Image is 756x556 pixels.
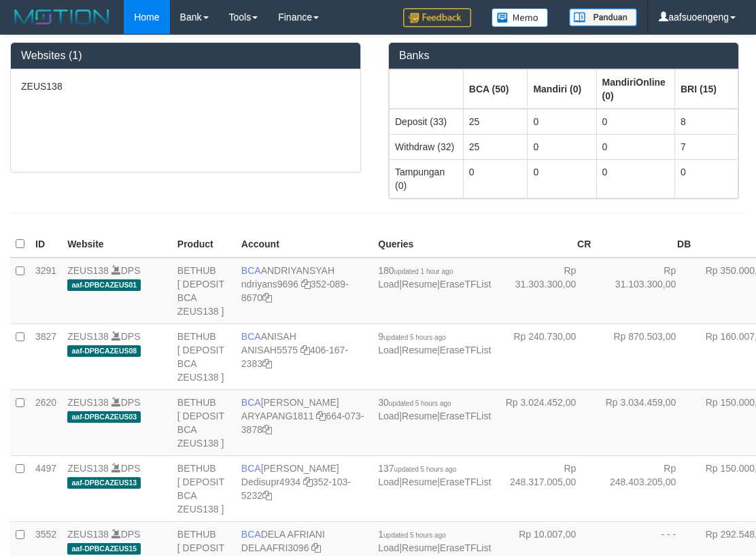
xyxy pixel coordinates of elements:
[402,345,437,355] a: Resume
[402,279,437,290] a: Resume
[378,279,399,290] a: Load
[172,258,236,324] td: BETHUB [ DEPOSIT BCA ZEUS138 ]
[378,463,456,474] span: 137
[67,463,109,474] a: ZEUS138
[440,476,491,487] a: EraseTFList
[172,231,236,258] th: Product
[67,411,141,423] span: aaf-DPBCAZEUS03
[492,8,549,27] img: Button%20Memo.svg
[236,389,373,455] td: [PERSON_NAME] 664-073-3878
[596,69,674,109] th: Group: activate to sort column ascending
[67,265,109,276] a: ZEUS138
[30,258,62,324] td: 3291
[496,455,596,521] td: Rp 248.317.005,00
[378,542,399,553] a: Load
[10,7,114,27] img: MOTION_logo.png
[21,80,350,93] p: ZEUS138
[440,542,491,553] a: EraseTFList
[241,411,314,421] a: ARYAPANG1811
[440,279,491,290] a: EraseTFList
[675,134,738,159] td: 7
[463,69,528,109] th: Group: activate to sort column ascending
[30,389,62,455] td: 2620
[30,231,62,258] th: ID
[67,529,109,540] a: ZEUS138
[378,529,446,540] span: 1
[67,543,141,555] span: aaf-DPBCAZEUS15
[528,69,596,109] th: Group: activate to sort column ascending
[675,109,738,135] td: 8
[241,529,261,540] span: BCA
[62,324,172,389] td: DPS
[62,231,172,258] th: Website
[241,279,298,290] a: ndriyans9696
[67,397,109,408] a: ZEUS138
[390,134,464,159] td: Withdraw (32)
[440,411,491,421] a: EraseTFList
[596,389,696,455] td: Rp 3.034.459,00
[463,109,528,135] td: 25
[402,411,437,421] a: Resume
[67,477,141,489] span: aaf-DPBCAZEUS13
[463,134,528,159] td: 25
[262,292,272,303] a: Copy 3520898670 to clipboard
[172,455,236,521] td: BETHUB [ DEPOSIT BCA ZEUS138 ]
[383,334,446,341] span: updated 5 hours ago
[399,50,728,62] h3: Banks
[390,109,464,135] td: Deposit (33)
[378,476,399,487] a: Load
[172,389,236,455] td: BETHUB [ DEPOSIT BCA ZEUS138 ]
[378,331,446,342] span: 9
[236,258,373,324] td: ANDRIYANSYAH 352-089-8670
[311,542,321,553] a: Copy DELAAFRI3096 to clipboard
[241,331,261,342] span: BCA
[241,542,309,553] a: DELAAFRI3096
[378,529,491,553] span: | |
[30,455,62,521] td: 4497
[241,345,298,355] a: ANISAH5575
[596,231,696,258] th: DB
[390,69,464,109] th: Group: activate to sort column ascending
[62,389,172,455] td: DPS
[241,397,261,408] span: BCA
[378,463,491,487] span: | |
[378,411,399,421] a: Load
[596,134,674,159] td: 0
[569,8,637,27] img: panduan.png
[241,463,261,474] span: BCA
[675,159,738,198] td: 0
[496,389,596,455] td: Rp 3.024.452,00
[62,258,172,324] td: DPS
[67,331,109,342] a: ZEUS138
[30,324,62,389] td: 3827
[496,324,596,389] td: Rp 240.730,00
[378,397,451,408] span: 30
[528,159,596,198] td: 0
[236,231,373,258] th: Account
[378,265,453,276] span: 180
[301,279,311,290] a: Copy ndriyans9696 to clipboard
[496,258,596,324] td: Rp 31.303.300,00
[528,109,596,135] td: 0
[316,411,326,421] a: Copy ARYAPANG1811 to clipboard
[262,358,272,369] a: Copy 4061672383 to clipboard
[378,265,491,290] span: | |
[378,345,399,355] a: Load
[596,109,674,135] td: 0
[21,50,350,62] h3: Websites (1)
[463,159,528,198] td: 0
[596,258,696,324] td: Rp 31.103.300,00
[383,532,446,539] span: updated 5 hours ago
[378,331,491,355] span: | |
[402,476,437,487] a: Resume
[389,400,451,407] span: updated 5 hours ago
[236,324,373,389] td: ANISAH 406-167-2383
[596,324,696,389] td: Rp 870.503,00
[62,455,172,521] td: DPS
[67,279,141,291] span: aaf-DPBCAZEUS01
[378,397,491,421] span: | |
[262,424,272,435] a: Copy 6640733878 to clipboard
[403,8,471,27] img: Feedback.jpg
[241,476,300,487] a: Dedisupr4934
[596,159,674,198] td: 0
